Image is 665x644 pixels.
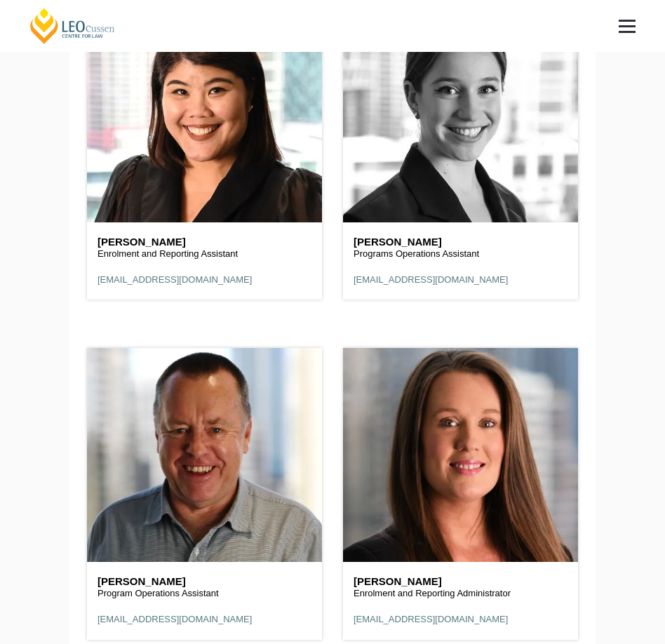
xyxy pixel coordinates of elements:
[354,274,508,285] a: [EMAIL_ADDRESS][DOMAIN_NAME]
[98,576,311,588] h6: [PERSON_NAME]
[98,236,311,248] h6: [PERSON_NAME]
[354,248,567,260] p: Programs Operations Assistant
[98,588,311,600] p: Program Operations Assistant
[98,248,311,260] p: Enrolment and Reporting Assistant
[98,274,252,285] a: [EMAIL_ADDRESS][DOMAIN_NAME]
[354,614,508,624] a: [EMAIL_ADDRESS][DOMAIN_NAME]
[28,7,117,45] a: [PERSON_NAME] Centre for Law
[98,614,252,624] a: [EMAIL_ADDRESS][DOMAIN_NAME]
[354,236,567,248] h6: [PERSON_NAME]
[349,283,630,609] iframe: LiveChat chat widget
